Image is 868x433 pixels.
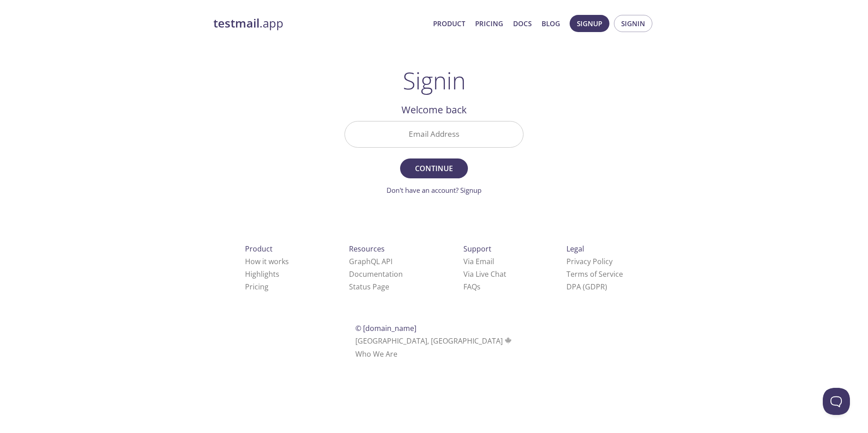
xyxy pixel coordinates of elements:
[463,282,481,292] a: FAQ
[245,282,269,292] a: Pricing
[477,282,481,292] span: s
[463,244,491,254] span: Support
[245,256,289,266] a: How it works
[349,269,403,279] a: Documentation
[566,256,613,266] a: Privacy Policy
[621,18,645,29] span: Signin
[355,336,513,346] span: [GEOGRAPHIC_DATA], [GEOGRAPHIC_DATA]
[344,102,524,117] h2: Welcome back
[355,349,397,359] a: Who We Are
[577,18,602,29] span: Signup
[349,244,385,254] span: Resources
[213,15,259,31] strong: testmail
[403,67,466,94] h1: Signin
[349,256,392,266] a: GraphQL API
[400,158,468,178] button: Continue
[566,269,623,279] a: Terms of Service
[614,15,652,32] button: Signin
[213,16,426,31] a: testmail.app
[513,18,532,29] a: Docs
[542,18,560,29] a: Blog
[410,162,458,175] span: Continue
[463,256,494,266] a: Via Email
[433,18,465,29] a: Product
[245,244,273,254] span: Product
[823,388,850,415] iframe: Help Scout Beacon - Open
[566,244,584,254] span: Legal
[566,282,607,292] a: DPA (GDPR)
[355,323,416,333] span: © [DOMAIN_NAME]
[245,269,279,279] a: Highlights
[349,282,389,292] a: Status Page
[387,186,481,195] a: Don't have an account? Signup
[570,15,609,32] button: Signup
[475,18,503,29] a: Pricing
[463,269,506,279] a: Via Live Chat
